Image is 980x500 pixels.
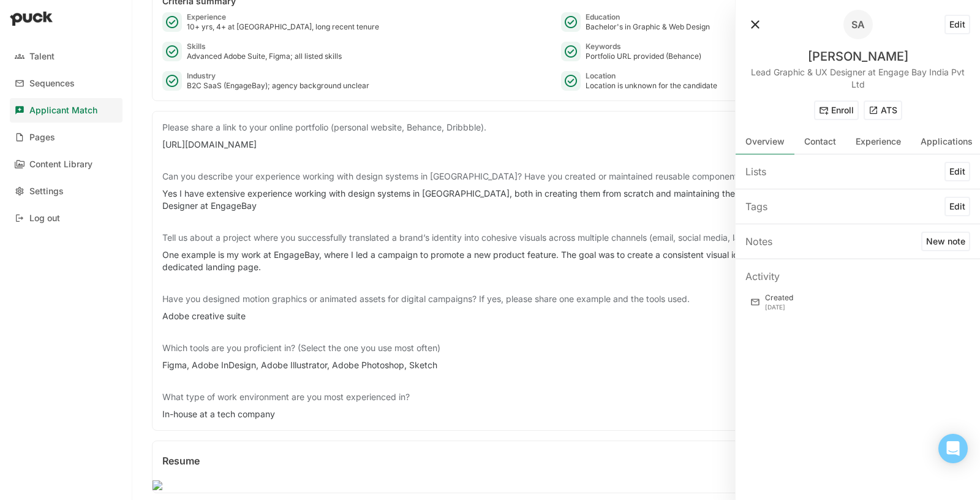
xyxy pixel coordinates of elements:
div: B2C SaaS (EngageBay); agency background unclear [187,81,369,91]
div: What type of work environment are you most experienced in? [162,391,950,403]
div: Have you designed motion graphics or animated assets for digital campaigns? If yes, please share ... [162,293,950,305]
a: Content Library [10,152,123,176]
div: Created [765,294,793,302]
button: New note [921,232,970,251]
div: [URL][DOMAIN_NAME] [162,138,950,151]
div: Yes I have extensive experience working with design systems in [GEOGRAPHIC_DATA], both in creatin... [162,187,950,212]
div: Content Library [29,159,92,170]
div: Lists [745,164,766,179]
div: Bachelor's in Graphic & Web Design [586,22,710,32]
div: Industry [187,71,369,81]
a: Applicant Match [10,98,123,123]
div: Resume [162,456,200,466]
div: [PERSON_NAME] [808,49,908,64]
div: Figma, Adobe InDesign, Adobe Illustrator, Adobe Photoshop, Sketch [162,359,950,371]
button: ATS [864,100,902,120]
div: Contact [804,137,836,147]
div: Settings [29,186,64,197]
a: Sequences [10,71,123,96]
div: Portfolio URL provided (Behance) [586,51,701,61]
button: Edit [944,15,970,34]
div: SA [851,20,865,29]
div: 10+ yrs, 4+ at [GEOGRAPHIC_DATA], long recent tenure [187,22,379,32]
button: Edit [944,162,970,181]
div: Tags [745,199,767,214]
a: Talent [10,44,123,69]
div: Pages [29,132,55,143]
button: Edit [944,197,970,216]
div: Skills [187,42,342,51]
div: Advanced Adobe Suite, Figma; all listed skills [187,51,342,61]
button: Enroll [814,100,859,120]
div: Tell us about a project where you successfully translated a brand’s identity into cohesive visual... [162,232,950,244]
div: Experience [187,12,379,22]
div: Talent [29,51,55,62]
div: In-house at a tech company [162,408,950,420]
div: Sequences [29,78,75,89]
div: Keywords [586,42,701,51]
div: Location is unknown for the candidate [586,81,717,91]
div: Applications [921,137,973,147]
a: Pages [10,125,123,150]
div: Education [586,12,710,22]
div: Please share a link to your online portfolio (personal website, Behance, Dribbble). [162,121,950,134]
div: Which tools are you proficient in? (Select the one you use most often) [162,342,950,354]
div: Overview [745,137,785,147]
div: Activity [745,269,780,284]
div: One example is my work at EngageBay, where I led a campaign to promote a new product feature. The... [162,249,950,273]
div: Experience [856,137,901,147]
div: [DATE] [765,303,793,311]
a: Settings [10,179,123,203]
div: Can you describe your experience working with design systems in [GEOGRAPHIC_DATA]? Have you creat... [162,170,950,183]
div: Lead Graphic & UX Designer at Engage Bay India Pvt Ltd [745,66,970,91]
div: Log out [29,213,60,224]
div: Location [586,71,717,81]
div: Adobe creative suite [162,310,950,322]
div: Notes [745,234,772,249]
img: Saikiran%20Adepu-CV.all.png [153,480,162,490]
div: Applicant Match [29,105,97,116]
div: Open Intercom Messenger [938,434,968,463]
